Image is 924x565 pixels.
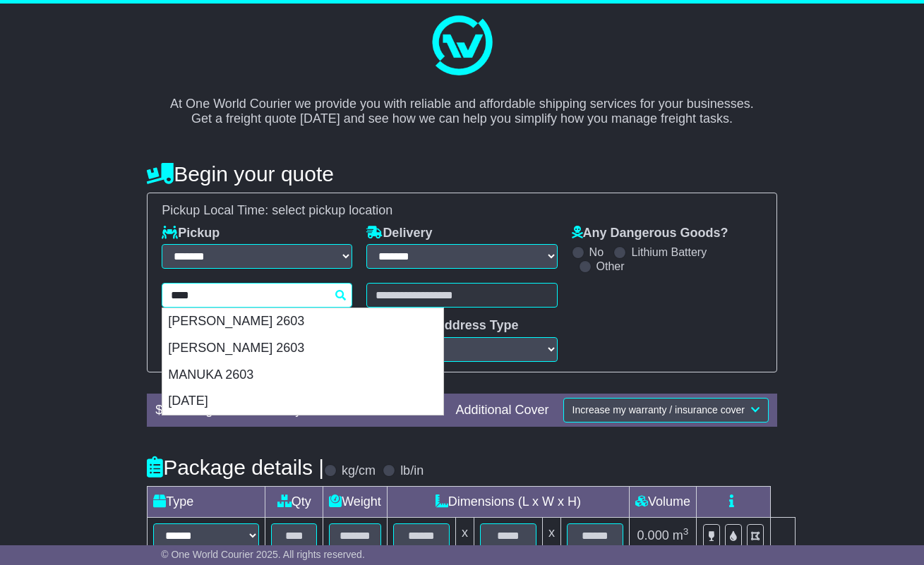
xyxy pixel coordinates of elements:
h4: Begin your quote [147,162,777,186]
label: Any Dangerous Goods? [572,226,728,241]
button: Increase my warranty / insurance cover [563,398,769,423]
label: Other [596,260,625,273]
div: [PERSON_NAME] 2603 [162,308,443,335]
td: Volume [629,487,696,518]
label: lb/in [400,463,424,479]
td: Weight [323,487,388,518]
p: At One World Courier we provide you with reliable and affordable shipping services for your busin... [161,81,763,127]
h4: Package details | [147,456,324,479]
span: select pickup location [272,203,392,217]
span: 0.000 [637,528,669,542]
div: [DATE] [162,388,443,415]
td: x [542,518,560,554]
span: m [673,528,689,542]
td: Qty [265,487,323,518]
label: Delivery [366,226,432,241]
span: 250 [162,403,184,417]
span: Increase my warranty / insurance cover [572,404,745,415]
div: Pickup Local Time: [155,203,769,219]
td: Dimensions (L x W x H) [387,487,629,518]
label: Lithium Battery [631,245,707,259]
sup: 3 [683,526,689,537]
div: [PERSON_NAME] 2603 [162,335,443,362]
img: One World Courier Logo - great freight rates [426,11,497,81]
label: kg/cm [342,463,376,479]
td: Type [148,487,265,518]
div: MANUKA 2603 [162,362,443,389]
td: x [455,518,474,554]
div: Additional Cover [449,403,556,418]
span: © One World Courier 2025. All rights reserved. [161,549,365,560]
div: $ FreightSafe warranty included [148,403,448,418]
label: Pickup [162,226,220,241]
label: No [589,245,604,259]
